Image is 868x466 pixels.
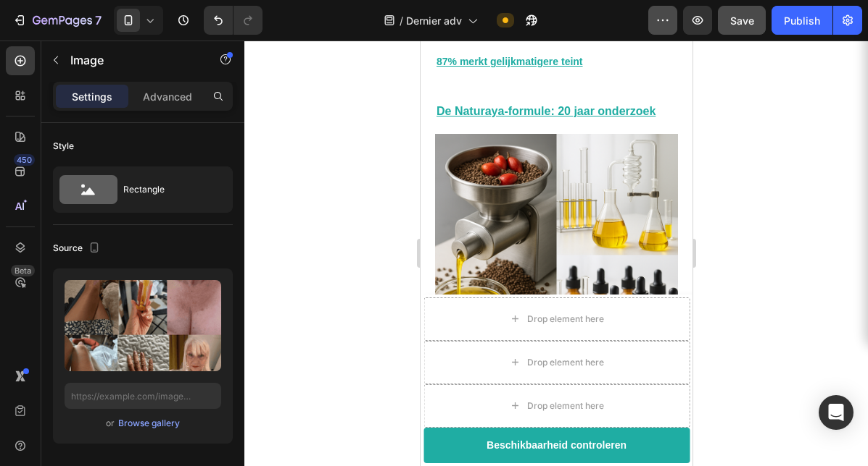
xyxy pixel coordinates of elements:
[784,13,820,28] div: Publish
[106,415,115,432] span: or
[123,173,212,206] div: Rectangle
[70,51,194,69] p: Image
[406,13,462,28] span: Dernier adv
[421,41,693,466] iframe: Design area
[14,154,35,166] div: 450
[730,14,754,27] span: Save
[718,6,766,35] button: Save
[204,6,263,35] div: Undo/Redo
[95,12,102,29] p: 7
[143,89,192,104] p: Advanced
[118,417,180,430] div: Browse gallery
[11,265,35,276] div: Beta
[53,140,74,153] div: Style
[819,395,853,430] div: Open Intercom Messenger
[65,383,221,409] input: https://example.com/image.jpg
[72,89,112,104] p: Settings
[772,6,832,35] button: Publish
[53,239,103,258] div: Source
[117,416,181,431] button: Browse gallery
[400,13,403,28] span: /
[65,280,221,371] img: preview-image
[6,6,108,35] button: 7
